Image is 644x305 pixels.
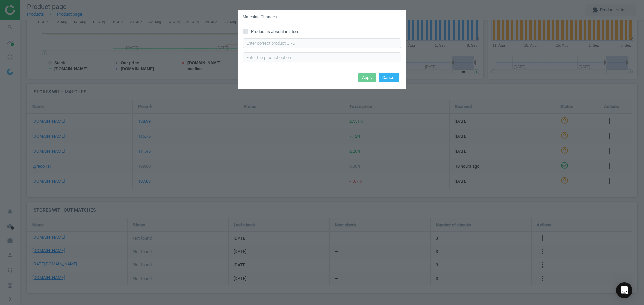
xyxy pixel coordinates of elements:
h5: Matching Changes [243,14,277,20]
input: Enter correct product URL [243,38,401,48]
button: Apply [358,73,376,82]
div: Open Intercom Messenger [616,282,632,298]
input: Enter the product option [243,52,401,62]
span: Product is absent in store [250,29,301,35]
button: Cancel [379,73,399,82]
